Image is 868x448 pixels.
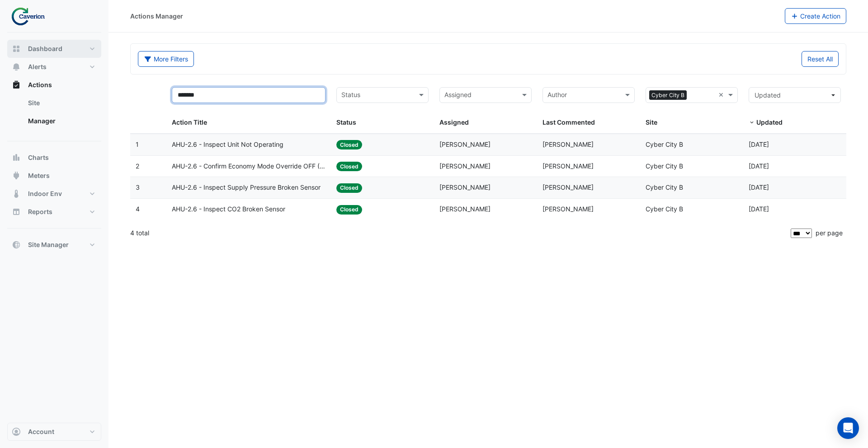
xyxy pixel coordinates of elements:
span: AHU-2.6 - Confirm Economy Mode Override OFF (Energy Waste) [172,161,326,172]
button: Reports [7,203,101,221]
span: Updated [755,91,781,99]
div: Actions Manager [130,11,183,21]
span: Alerts [28,62,47,71]
span: Dashboard [28,44,62,53]
div: 4 total [130,222,789,244]
button: Alerts [7,58,101,76]
span: 1 [136,140,139,148]
span: Updated [756,118,783,126]
button: More Filters [138,51,194,67]
span: Clear [718,90,726,100]
app-icon: Meters [12,171,21,180]
span: Indoor Env [28,189,62,198]
div: Open Intercom Messenger [837,417,859,439]
span: 2 [136,162,139,170]
span: [PERSON_NAME] [542,162,594,170]
span: Reports [28,207,52,216]
span: Site Manager [28,240,69,249]
span: 2025-08-11T11:39:53.079 [749,162,769,170]
span: Charts [28,153,49,162]
span: Assigned [439,118,469,126]
span: [PERSON_NAME] [439,140,491,148]
button: Actions [7,76,101,94]
span: Cyber City B [646,205,683,213]
span: Last Commented [542,118,595,126]
span: [PERSON_NAME] [439,183,491,191]
span: per page [816,229,843,237]
span: Site [646,118,657,126]
button: Charts [7,149,101,167]
span: AHU-2.6 - Inspect Unit Not Operating [172,140,283,150]
span: Closed [336,162,362,171]
span: [PERSON_NAME] [439,205,491,213]
app-icon: Site Manager [12,240,21,249]
span: Cyber City B [646,162,683,170]
app-icon: Reports [12,207,21,216]
span: [PERSON_NAME] [542,140,594,148]
span: [PERSON_NAME] [542,205,594,213]
span: 3 [136,183,140,191]
span: Account [28,427,54,436]
span: Action Title [172,118,207,126]
button: Account [7,423,101,441]
span: 4 [136,205,140,213]
button: Create Action [785,8,847,24]
span: [PERSON_NAME] [542,183,594,191]
a: Site [21,94,101,112]
span: Cyber City B [646,183,683,191]
span: Meters [28,171,50,180]
span: AHU-2.6 - Inspect Supply Pressure Broken Sensor [172,182,321,193]
button: Reset All [802,51,839,67]
app-icon: Dashboard [12,44,21,53]
button: Updated [749,87,841,103]
span: Actions [28,80,52,89]
button: Meters [7,167,101,185]
app-icon: Charts [12,153,21,162]
app-icon: Alerts [12,62,21,71]
span: Closed [336,183,362,193]
button: Dashboard [7,40,101,58]
span: Status [336,118,356,126]
span: Closed [336,140,362,149]
span: Cyber City B [646,140,683,148]
div: Actions [7,94,101,134]
a: Manager [21,112,101,130]
span: Cyber City B [649,90,687,100]
button: Site Manager [7,236,101,254]
span: 2025-08-11T11:41:53.229 [749,140,769,148]
span: [PERSON_NAME] [439,162,491,170]
app-icon: Actions [12,80,21,89]
span: AHU-2.6 - Inspect CO2 Broken Sensor [172,204,285,215]
span: 2025-08-11T11:31:12.356 [749,183,769,191]
app-icon: Indoor Env [12,189,21,198]
span: Closed [336,205,362,215]
img: Company Logo [11,7,52,25]
button: Indoor Env [7,185,101,203]
span: 2025-08-11T11:30:22.692 [749,205,769,213]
